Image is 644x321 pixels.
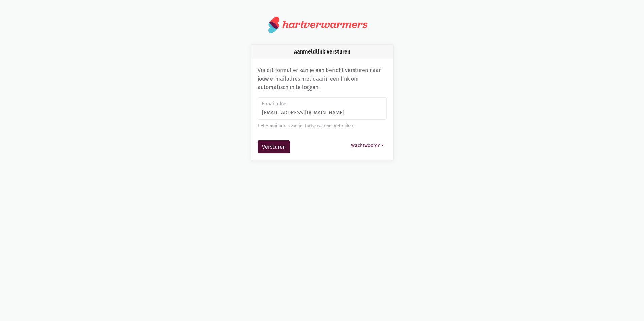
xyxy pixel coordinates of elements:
a: hartverwarmers [268,16,376,34]
label: E-mailadres [262,100,382,108]
button: Wachtwoord? [348,140,387,151]
form: Aanmeldlink versturen [258,97,387,154]
img: logo.svg [268,16,280,34]
div: Het e-mailadres van je Hartverwarmer gebruiker. [258,122,387,129]
p: Via dit formulier kan je een bericht versturen naar jouw e-mailadres met daarin een link om autom... [258,66,387,92]
div: hartverwarmers [282,18,367,31]
button: Versturen [258,140,290,154]
div: Aanmeldlink versturen [251,45,393,59]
